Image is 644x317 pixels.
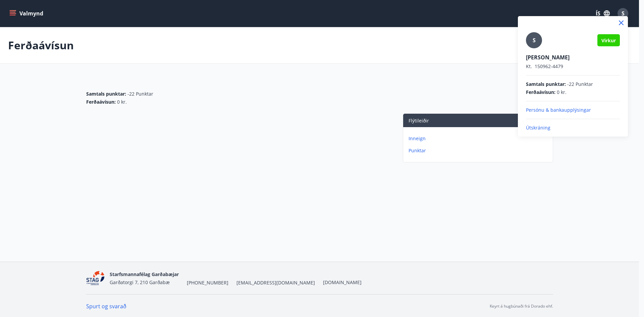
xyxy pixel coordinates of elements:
p: Persónu & bankaupplýsingar [526,107,620,113]
p: [PERSON_NAME] [526,54,620,61]
span: S [533,37,536,44]
span: 0 kr. [557,89,567,96]
p: Útskráning [526,124,620,131]
span: Ferðaávísun : [526,89,555,96]
span: Virkur [601,37,616,44]
span: Samtals punktar : [526,81,566,88]
p: 150962-4479 [526,63,620,70]
span: -22 Punktar [567,81,593,88]
span: Kt. [526,63,532,69]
